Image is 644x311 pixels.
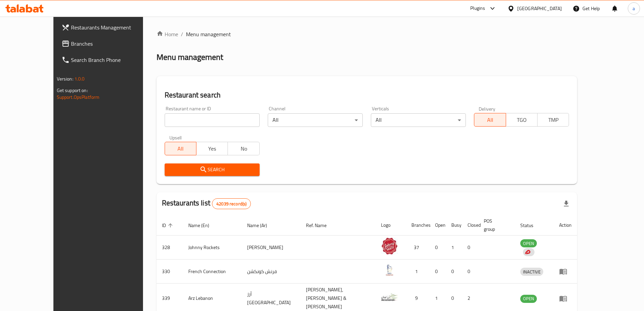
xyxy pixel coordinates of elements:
div: All [268,113,363,127]
td: [PERSON_NAME] [242,236,301,260]
span: a [633,5,635,12]
img: delivery hero logo [524,249,530,255]
span: Name (En) [188,221,218,229]
span: Search [170,165,254,174]
span: Status [520,221,542,229]
h2: Restaurants list [162,198,251,209]
span: Get support on: [57,86,88,95]
td: 1 [446,236,462,260]
span: 1.0.0 [74,74,85,83]
td: 0 [430,260,446,284]
td: 330 [157,260,183,284]
button: Yes [196,142,228,155]
span: Search Branch Phone [71,56,156,64]
button: Search [165,163,260,176]
span: Ref. Name [306,221,335,229]
label: Delivery [479,106,496,111]
span: POS group [484,217,507,233]
span: Restaurants Management [71,23,156,31]
th: Open [430,215,446,236]
span: ID [162,221,175,229]
img: Johnny Rockets [381,238,398,254]
div: All [371,113,466,127]
div: Menu [559,294,572,303]
button: All [165,142,196,155]
span: Branches [71,40,156,48]
a: Branches [56,36,161,52]
label: Upsell [169,135,182,140]
th: Logo [376,215,406,236]
a: Home [157,30,178,38]
li: / [181,30,183,38]
div: OPEN [520,239,537,247]
td: 0 [462,236,478,260]
button: TMP [537,113,569,127]
div: [GEOGRAPHIC_DATA] [517,5,562,12]
span: Name (Ar) [247,221,276,229]
span: TGO [509,115,535,125]
nav: breadcrumb [157,30,577,38]
td: 1 [406,260,430,284]
td: 0 [446,260,462,284]
h2: Restaurant search [165,90,569,100]
div: Menu [559,267,572,275]
span: TMP [540,115,566,125]
img: French Connection [381,262,398,279]
span: All [168,144,194,154]
button: All [474,113,506,127]
th: Action [554,215,577,236]
div: Plugins [470,4,485,13]
span: OPEN [520,295,537,303]
span: INACTIVE [520,268,543,276]
div: Indicates that the vendor menu management has been moved to DH Catalog service [523,248,534,256]
span: Version: [57,74,73,83]
div: Total records count [212,198,251,209]
div: INACTIVE [520,268,543,276]
input: Search for restaurant name or ID.. [165,113,260,127]
th: Closed [462,215,478,236]
th: Branches [406,215,430,236]
div: Export file [558,196,574,212]
a: Support.OpsPlatform [57,93,100,102]
td: 328 [157,236,183,260]
td: 37 [406,236,430,260]
span: OPEN [520,240,537,247]
div: OPEN [520,295,537,303]
td: Johnny Rockets [183,236,242,260]
td: 0 [430,236,446,260]
td: French Connection [183,260,242,284]
button: TGO [506,113,538,127]
button: No [228,142,259,155]
span: Menu management [186,30,231,38]
td: 0 [462,260,478,284]
td: فرنش كونكشن [242,260,301,284]
span: 42039 record(s) [212,201,251,207]
a: Search Branch Phone [56,52,161,68]
th: Busy [446,215,462,236]
span: Yes [199,144,225,154]
span: No [231,144,257,154]
img: Arz Lebanon [381,289,398,306]
a: Restaurants Management [56,19,161,36]
h2: Menu management [157,52,223,63]
span: All [477,115,503,125]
